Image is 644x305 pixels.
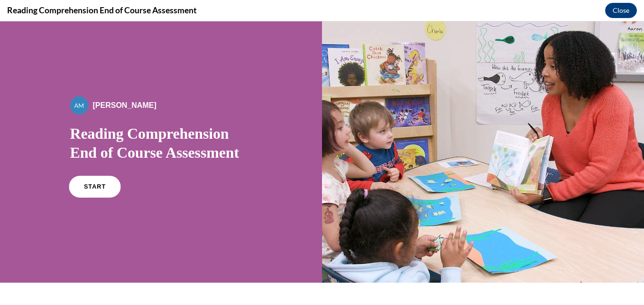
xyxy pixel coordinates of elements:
h1: Reading Comprehension End of Course Assessment [70,103,252,141]
span: [PERSON_NAME] [93,80,156,88]
h4: Reading Comprehension End of Course Assessment [7,4,197,16]
button: Close [605,3,637,18]
span: START [83,162,105,169]
a: START [69,154,120,176]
